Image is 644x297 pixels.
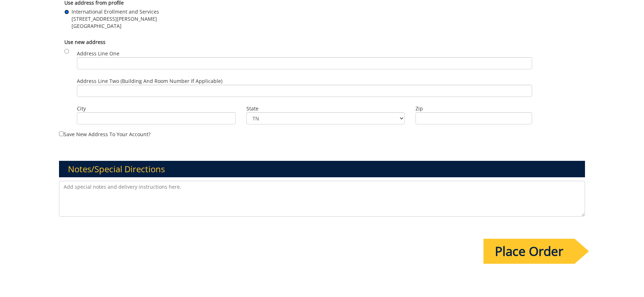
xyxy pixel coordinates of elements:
label: Address Line One [77,50,532,69]
input: City [77,112,236,124]
input: Place Order [483,239,575,264]
input: Save new address to your account? [59,132,64,136]
label: Address Line Two (Building and Room Number if applicable) [77,78,532,97]
span: International Erollment and Services [72,8,159,15]
input: International Erollment and Services [STREET_ADDRESS][PERSON_NAME] [GEOGRAPHIC_DATA] [64,10,69,14]
input: Address Line One [77,57,532,69]
label: State [246,105,405,112]
span: [STREET_ADDRESS][PERSON_NAME] [72,15,159,23]
label: Zip [416,105,532,112]
input: Zip [416,112,532,124]
label: City [77,105,236,112]
b: Use new address [64,39,105,45]
span: [GEOGRAPHIC_DATA] [72,23,159,30]
input: Address Line Two (Building and Room Number if applicable) [77,85,532,97]
h3: Notes/Special Directions [59,161,585,177]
